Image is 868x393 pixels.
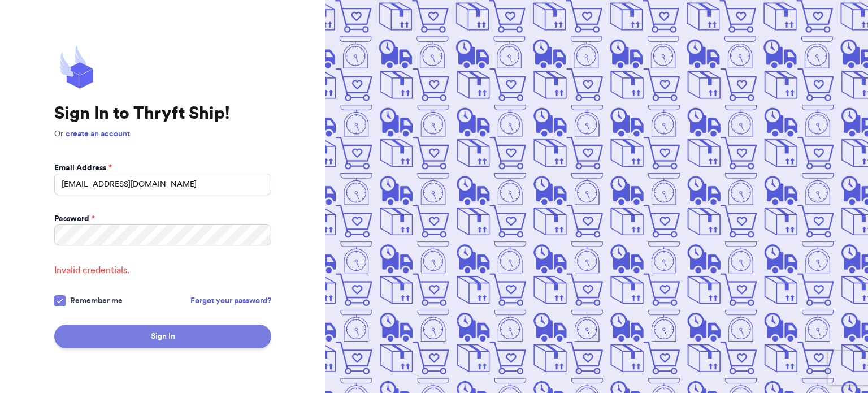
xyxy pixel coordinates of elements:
[190,295,271,306] a: Forgot your password?
[54,162,112,174] label: Email Address
[70,295,123,306] span: Remember me
[66,130,130,138] a: create an account
[54,264,271,277] span: Invalid credentials.
[54,103,271,124] h1: Sign In to Thryft Ship!
[54,128,271,140] p: Or
[54,325,271,348] button: Sign In
[54,213,95,224] label: Password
